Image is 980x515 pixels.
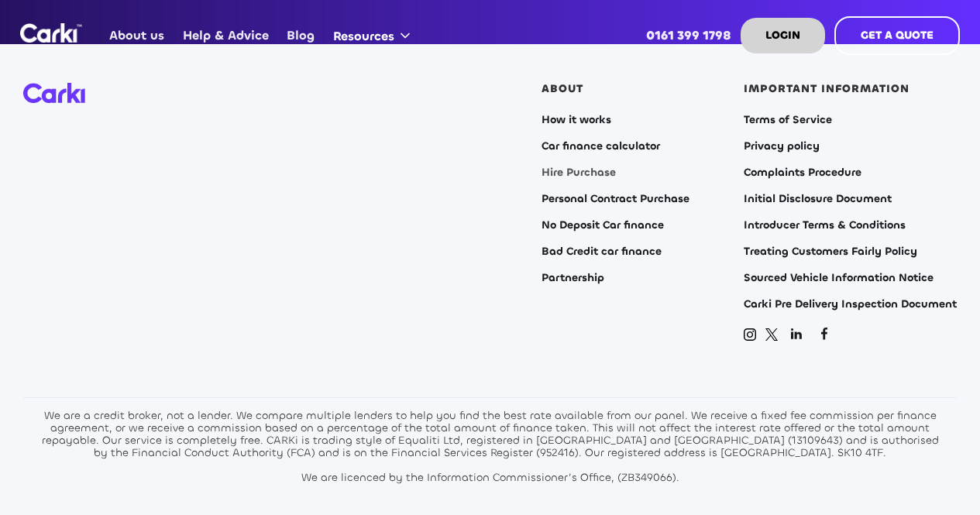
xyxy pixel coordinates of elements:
[278,5,324,66] a: Blog
[744,140,820,153] a: Privacy policy
[744,272,934,284] a: Sourced Vehicle Information Notice
[741,18,825,53] a: LOGIN
[542,245,662,258] a: Bad Credit car finance
[542,167,616,179] a: Hire Purchase
[324,6,425,65] div: Resources
[542,272,604,284] a: Partnership
[744,114,832,126] a: Terms of Service
[23,83,85,104] img: Carki logo
[20,23,82,43] a: home
[834,16,960,55] a: GET A QUOTE
[638,5,741,66] a: 0161 399 1798
[542,83,583,95] div: ABOUT
[542,114,611,126] a: How it works
[744,167,861,179] a: Complaints Procedure
[765,28,800,43] strong: LOGIN
[37,410,944,484] div: We are a credit broker, not a lender. We compare multiple lenders to help you find the best rate ...
[744,219,906,232] a: Introducer Terms & Conditions
[333,28,394,45] div: Resources
[861,28,934,43] strong: GET A QUOTE
[20,23,82,43] img: Logo
[542,140,660,153] a: Car finance calculator
[744,193,892,205] a: Initial Disclosure Document
[646,27,731,43] strong: 0161 399 1798
[101,5,174,66] a: About us
[744,298,957,311] a: Carki Pre Delivery Inspection Document
[174,5,277,66] a: Help & Advice
[542,219,664,232] a: No Deposit Car finance
[744,83,910,95] div: IMPORTANT INFORMATION
[744,245,917,258] a: Treating Customers Fairly Policy
[542,193,689,205] a: Personal Contract Purchase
